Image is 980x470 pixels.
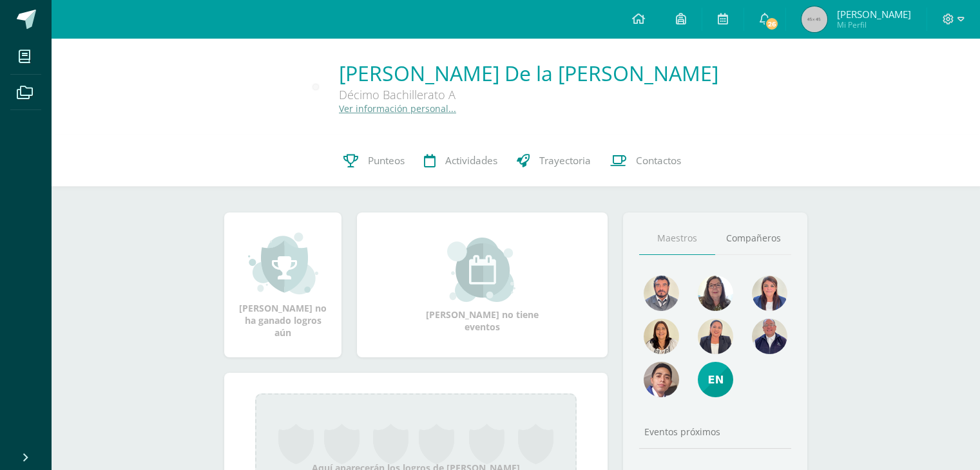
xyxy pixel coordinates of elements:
[636,154,681,167] span: Contactos
[639,222,715,255] a: Maestros
[368,154,405,167] span: Punteos
[248,231,318,296] img: achievement_small.png
[715,222,791,255] a: Compañeros
[507,135,600,187] a: Trayectoria
[752,276,787,311] img: aefa6dbabf641819c41d1760b7b82962.png
[639,426,791,438] div: Eventos próximos
[339,59,718,87] a: [PERSON_NAME] De la [PERSON_NAME]
[339,102,456,115] a: Ver información personal...
[802,6,827,32] img: 45x45
[698,362,733,397] img: e4e25d66bd50ed3745d37a230cf1e994.png
[837,19,911,30] span: Mi Perfil
[237,231,329,339] div: [PERSON_NAME] no ha ganado logros aún
[837,8,911,21] span: [PERSON_NAME]
[644,276,679,311] img: bd51737d0f7db0a37ff170fbd9075162.png
[752,319,787,354] img: 63c37c47648096a584fdd476f5e72774.png
[644,319,679,354] img: 876c69fb502899f7a2bc55a9ba2fa0e7.png
[447,238,517,302] img: event_small.png
[600,135,691,187] a: Contactos
[644,362,679,397] img: 669d48334454096e69cb10173402f625.png
[698,276,733,311] img: a4871f238fc6f9e1d7ed418e21754428.png
[334,135,414,187] a: Punteos
[414,135,507,187] a: Actividades
[445,154,497,167] span: Actividades
[698,319,733,354] img: a5d4b362228ed099ba10c9d3d1eca075.png
[339,87,718,102] div: Décimo Bachillerato A
[418,238,547,333] div: [PERSON_NAME] no tiene eventos
[765,17,779,31] span: 26
[539,154,591,167] span: Trayectoria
